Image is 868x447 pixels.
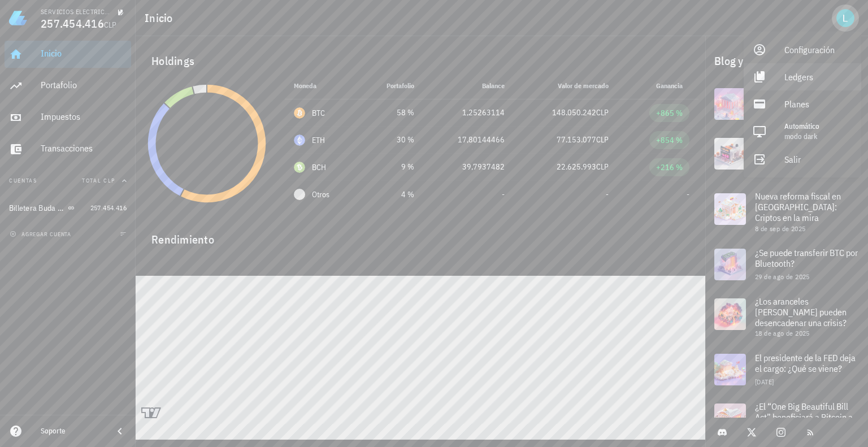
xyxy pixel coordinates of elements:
span: modo Dark [784,132,817,141]
div: BTC [312,107,325,119]
th: Portafolio [359,72,423,99]
th: Valor de mercado [514,72,618,99]
a: Inicio [5,41,131,68]
span: - [606,189,609,199]
div: Salir [784,148,852,171]
span: Total CLP [82,177,115,184]
a: El presidente de la FED deja el cargo: ¿Qué se viene? [DATE] [705,345,868,394]
a: Charting by TradingView [141,407,161,418]
th: Balance [423,72,514,99]
a: Nueva reforma fiscal en [GEOGRAPHIC_DATA]: Criptos en la mira 8 de sep de 2025 [705,184,868,240]
div: ETH-icon [294,134,305,146]
div: Ledgers [784,66,852,88]
div: 17,80144466 [432,134,505,146]
div: Configuración [784,38,852,61]
div: BCH-icon [294,162,305,173]
div: ETH [312,134,325,146]
span: ¿Los aranceles [PERSON_NAME] pueden desencadenar una crisis? [755,296,847,328]
span: CLP [596,107,609,118]
span: 148.050.242 [552,107,596,118]
span: 257.454.416 [41,16,104,31]
span: - [502,189,505,199]
a: Impuestos [5,104,131,131]
div: Holdings [142,43,698,79]
div: Inicio [41,48,127,59]
button: CuentasTotal CLP [5,167,131,194]
span: 257.454.416 [90,203,127,212]
span: CLP [104,20,117,30]
div: Portafolio [41,80,127,90]
div: Impuestos [41,111,127,122]
div: Planes [784,93,852,115]
span: CLP [596,162,609,172]
div: 39,7937482 [432,161,505,173]
span: 18 de ago de 2025 [755,329,810,337]
th: Moneda [285,72,359,99]
div: 58 % [368,107,414,119]
span: CLP [596,134,609,145]
a: Portafolio [5,72,131,99]
div: Automático [784,122,852,131]
button: agregar cuenta [7,228,76,240]
div: 1,25263114 [432,107,505,119]
a: Transacciones [5,136,131,163]
div: +854 % [656,134,683,146]
span: 77.153.077 [557,134,596,145]
h1: Inicio [145,9,177,27]
span: Ganancia [656,81,689,90]
div: 9 % [368,161,414,173]
div: 4 % [368,189,414,201]
span: ¿Se puede transferir BTC por Bluetooth? [755,247,858,269]
div: BCH [312,162,327,173]
div: +865 % [656,107,683,119]
div: SERVICIOS ELECTRICOS DEL NORTE LTDA [41,7,113,16]
div: avatar [836,9,854,27]
a: Billetera Buda Serv Elec del Norte Ltda 257.454.416 [5,194,131,222]
a: ¿Se puede transferir BTC por Bluetooth? 29 de ago de 2025 [705,240,868,289]
span: 8 de sep de 2025 [755,224,805,233]
div: Billetera Buda Serv Elec del Norte Ltda [9,203,66,213]
span: - [687,189,689,199]
img: LedgiFi [9,9,27,27]
a: ¿Los aranceles [PERSON_NAME] pueden desencadenar una crisis? 18 de ago de 2025 [705,289,868,345]
div: Rendimiento [142,222,698,249]
div: +216 % [656,162,683,173]
span: 22.625.993 [557,162,596,172]
div: Soporte [41,427,104,436]
span: [DATE] [755,377,774,386]
div: Transacciones [41,143,127,154]
div: 30 % [368,134,414,146]
span: agregar cuenta [12,231,71,238]
span: Otros [312,189,329,201]
div: BTC-icon [294,107,305,119]
span: 29 de ago de 2025 [755,272,810,281]
span: Nueva reforma fiscal en [GEOGRAPHIC_DATA]: Criptos en la mira [755,190,841,223]
span: El presidente de la FED deja el cargo: ¿Qué se viene? [755,352,856,374]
